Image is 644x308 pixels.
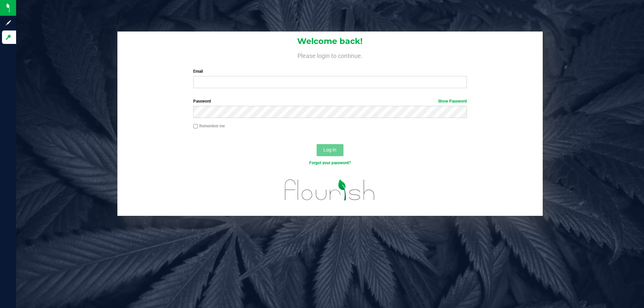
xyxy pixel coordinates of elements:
[323,147,336,152] span: Log In
[309,161,351,165] a: Forgot your password?
[193,124,198,129] input: Remember me
[117,37,543,46] h1: Welcome back!
[117,51,543,59] h4: Please login to continue.
[193,123,225,129] label: Remember me
[193,68,467,74] label: Email
[5,34,12,41] inline-svg: Log in
[193,99,211,104] span: Password
[438,99,467,104] a: Show Password
[277,173,383,207] img: flourish_logo.svg
[5,19,12,26] inline-svg: Sign up
[317,144,343,156] button: Log In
